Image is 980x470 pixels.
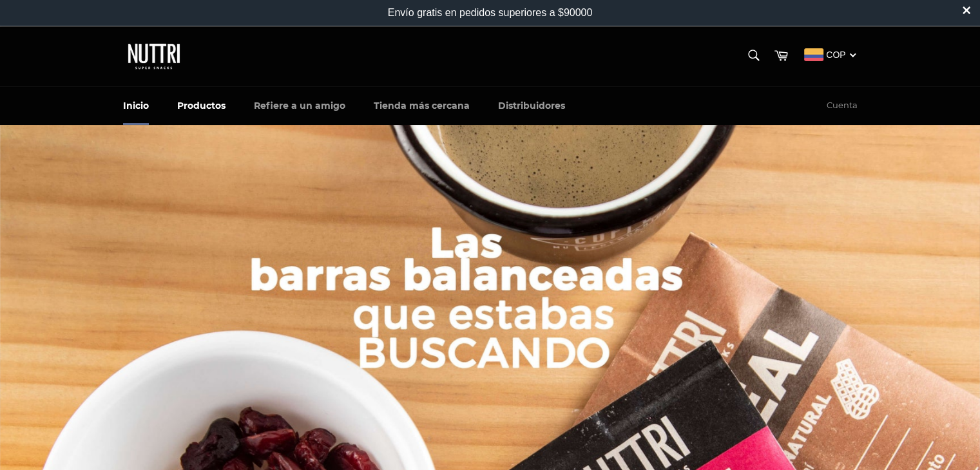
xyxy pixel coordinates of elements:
[485,87,578,125] a: Distribuidores
[110,87,162,125] a: Inicio
[123,39,187,73] img: Nuttri
[164,87,238,125] a: Productos
[361,87,483,125] a: Tienda más cercana
[820,87,864,124] a: Cuenta
[826,50,845,60] span: COP
[241,87,358,125] a: Refiere a un amigo
[388,7,593,19] div: Envío gratis en pedidos superiores a $90000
